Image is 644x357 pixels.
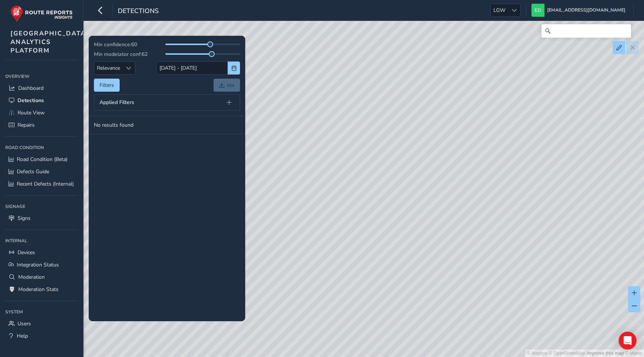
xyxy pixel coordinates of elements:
div: System [5,306,78,317]
td: No results found [89,116,245,134]
a: Integration Status [5,259,78,271]
a: Defects Guide [5,165,78,178]
span: Recent Defects (Internal) [17,180,74,187]
a: Devices [5,246,78,259]
span: Defects Guide [17,168,49,175]
a: Signs [5,212,78,224]
div: Overview [5,71,78,82]
span: LGW [491,4,508,16]
div: Sort by Date [123,62,135,74]
a: Dashboard [5,82,78,94]
a: Detections [5,94,78,107]
a: Route View [5,107,78,119]
a: Road Condition (Beta) [5,153,78,165]
span: Moderation Stats [18,286,59,293]
span: Users [18,320,31,327]
span: Min modelator conf: [94,51,142,58]
span: Devices [18,249,35,256]
span: Applied Filters [100,100,134,105]
span: Integration Status [17,261,59,268]
a: Moderation Stats [5,283,78,296]
div: Road Condition [5,142,78,153]
span: Detections [18,97,44,104]
img: rr logo [10,5,73,22]
span: 62 [142,51,148,58]
div: Internal [5,235,78,246]
span: Signs [18,215,31,222]
span: Help [17,332,28,339]
span: Moderation [18,274,45,281]
span: [GEOGRAPHIC_DATA] ANALYTICS PLATFORM [10,29,89,55]
span: Min confidence: [94,41,131,48]
span: Detections [118,6,159,17]
button: [EMAIL_ADDRESS][DOMAIN_NAME] [531,4,628,17]
a: Users [5,317,78,330]
span: Repairs [18,121,35,129]
a: Moderation [5,271,78,283]
a: Repairs [5,119,78,131]
span: 60 [131,41,137,48]
input: Search [542,24,631,38]
div: Signage [5,201,78,212]
a: Help [5,330,78,342]
span: Dashboard [18,85,44,92]
div: Open Intercom Messenger [619,332,637,350]
a: csv [214,79,240,92]
span: Road Condition (Beta) [17,156,67,163]
img: diamond-layout [531,4,544,17]
span: [EMAIL_ADDRESS][DOMAIN_NAME] [547,4,625,17]
button: Filters [94,79,120,92]
span: Route View [18,109,45,116]
a: Recent Defects (Internal) [5,178,78,190]
span: Relevance [94,62,123,74]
